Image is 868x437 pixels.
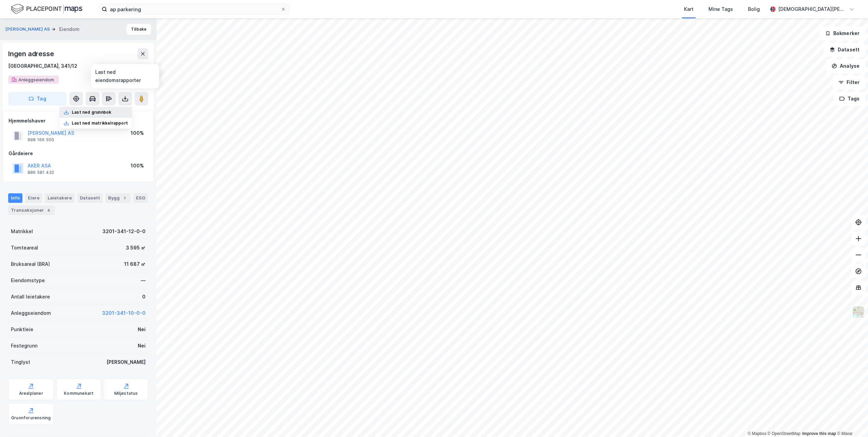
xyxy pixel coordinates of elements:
div: Mine Tags [708,5,733,13]
input: Søk på adresse, matrikkel, gårdeiere, leietakere eller personer [107,4,281,14]
div: 4 [45,207,52,214]
div: [GEOGRAPHIC_DATA], 341/12 [8,62,77,70]
div: ESG [133,193,148,203]
div: 100% [131,162,144,170]
div: Gårdeiere [9,149,148,158]
img: logo.f888ab2527a4732fd821a326f86c7f29.svg [11,3,82,15]
a: Improve this map [802,431,836,436]
div: 998 166 500 [28,137,54,143]
div: 100% [131,129,144,137]
div: Bruksareal (BRA) [11,260,50,268]
div: Bygg [105,193,131,203]
a: Mapbox [748,431,766,436]
div: Ingen adresse [8,48,55,59]
div: Anleggseiendom [11,309,51,317]
div: Tinglyst [11,358,30,366]
button: Tags [834,92,865,106]
button: Tilbake [127,24,151,35]
div: Eiere [25,193,42,203]
div: [DEMOGRAPHIC_DATA][PERSON_NAME] [778,5,846,13]
div: 11 687 ㎡ [124,260,146,268]
div: 1 [121,195,128,201]
iframe: Chat Widget [834,404,868,437]
div: 3 595 ㎡ [126,244,146,252]
button: 3201-341-10-0-0 [102,309,146,317]
img: Z [852,306,865,319]
div: — [141,276,146,285]
div: Kommunekart [64,391,94,396]
div: Last ned matrikkelrapport [72,120,128,126]
div: Eiendomstype [11,276,45,285]
div: Nei [138,325,146,334]
div: Matrikkel [11,227,33,236]
div: 0 [142,293,146,301]
div: Datasett [77,193,103,203]
div: Miljøstatus [114,391,138,396]
div: 3201-341-12-0-0 [102,227,146,236]
div: Festegrunn [11,342,37,350]
div: Punktleie [11,325,33,334]
div: Bolig [748,5,760,13]
div: Arealplaner [19,391,43,396]
div: Last ned grunnbok [72,110,111,115]
div: Hjemmelshaver [9,117,148,125]
div: Grunnforurensning [11,415,51,421]
div: Transaksjoner [8,206,55,215]
div: Eiendom [59,25,80,33]
button: Analyse [826,59,865,73]
div: Nei [138,342,146,350]
div: Tomteareal [11,244,38,252]
button: Filter [833,76,865,89]
div: Info [8,193,22,203]
div: Leietakere [45,193,74,203]
div: Antall leietakere [11,293,50,301]
div: Kart [684,5,694,13]
button: Bokmerker [819,27,865,40]
button: Tag [8,92,67,106]
div: 886 581 432 [28,170,54,175]
div: [PERSON_NAME] [106,358,146,366]
button: Datasett [824,43,865,56]
button: [PERSON_NAME] AS [5,26,51,33]
a: OpenStreetMap [768,431,801,436]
